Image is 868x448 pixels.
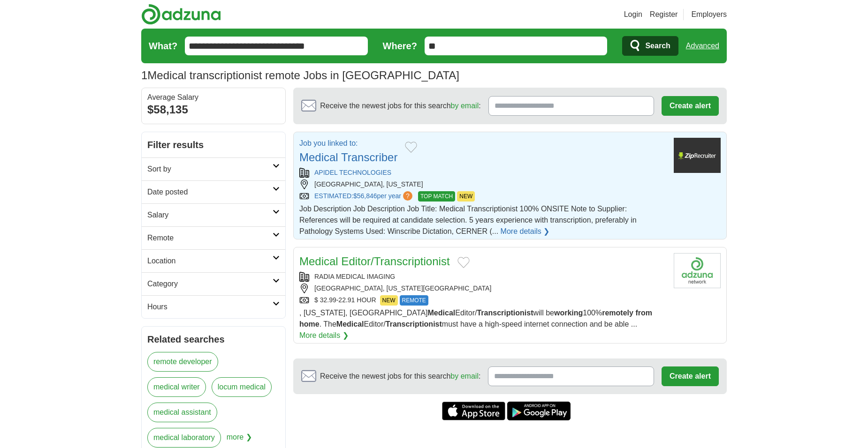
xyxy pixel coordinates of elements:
a: by email [450,372,479,380]
button: Add to favorite jobs [457,257,470,268]
a: More details ❯ [501,226,550,237]
button: Create alert [662,366,719,386]
button: Create alert [662,96,719,116]
strong: Transcriptionist [477,309,533,317]
div: [GEOGRAPHIC_DATA], [US_STATE][GEOGRAPHIC_DATA] [299,284,666,293]
span: ? [403,191,412,201]
strong: Medical [336,320,364,328]
a: Get the Android app [507,402,571,420]
h2: Salary [147,209,273,221]
label: Where? [383,39,417,53]
a: Register [650,9,678,20]
h2: Sort by [147,164,273,175]
a: More details ❯ [299,330,349,341]
h2: Related searches [147,332,280,346]
h2: Hours [147,301,273,313]
a: Date posted [142,180,285,203]
span: REMOTE [400,295,428,306]
strong: working [554,309,583,317]
a: Salary [142,203,285,226]
span: Receive the newest jobs for this search : [320,371,480,382]
h2: Remote [147,232,273,244]
a: medical laboratory [147,428,221,448]
a: Login [624,9,642,20]
strong: remotely [602,309,633,317]
a: by email [451,102,479,110]
a: APIDEL TECHNOLOGIES [314,169,391,176]
strong: home [299,320,320,328]
h2: Date posted [147,187,273,198]
p: Job you linked to: [299,138,397,149]
a: medical assistant [147,403,217,422]
a: Employers [691,9,727,20]
span: $56,846 [353,192,377,200]
h2: Category [147,278,273,290]
div: $58,135 [147,101,280,118]
h1: Medical transcriptionist remote Jobs in [GEOGRAPHIC_DATA] [141,69,459,82]
strong: from [635,309,652,317]
a: Hours [142,295,285,318]
a: Medical Transcriber [299,151,397,164]
div: RADIA MEDICAL IMAGING [299,272,666,282]
img: Adzuna logo [141,4,221,25]
a: Location [142,249,285,272]
div: [GEOGRAPHIC_DATA], [US_STATE] [299,179,666,189]
a: Advanced [686,37,719,55]
div: $ 32.99-22.91 HOUR [299,295,666,306]
button: Add to favorite jobs [405,142,417,153]
span: 1 [141,67,147,84]
a: Medical Editor/Transcriptionist [299,255,450,268]
a: remote developer [147,352,218,372]
img: Company logo [674,253,721,288]
span: Receive the newest jobs for this search : [320,100,480,112]
span: NEW [457,191,475,202]
div: Average Salary [147,94,280,101]
a: ESTIMATED:$56,846per year? [314,191,414,202]
span: Search [645,37,670,55]
a: Sort by [142,157,285,180]
a: medical writer [147,377,206,397]
span: , [US_STATE], [GEOGRAPHIC_DATA] Editor/ will be 100% . The Editor/ must have a high-speed interne... [299,309,652,328]
a: Category [142,272,285,295]
strong: Transcriptionist [386,320,442,328]
strong: Medical [428,309,456,317]
span: TOP MATCH [418,191,455,202]
span: Job Description Job Description Job Title: Medical Transcriptionist 100% ONSITE Note to Supplier:... [299,205,637,235]
a: Get the iPhone app [442,402,505,420]
a: Remote [142,226,285,249]
span: NEW [380,295,398,306]
a: locum medical [212,377,272,397]
h2: Location [147,255,273,267]
img: Apidel Technologies logo [674,138,721,173]
label: What? [149,39,177,53]
h2: Filter results [142,132,285,157]
button: Search [622,36,678,56]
